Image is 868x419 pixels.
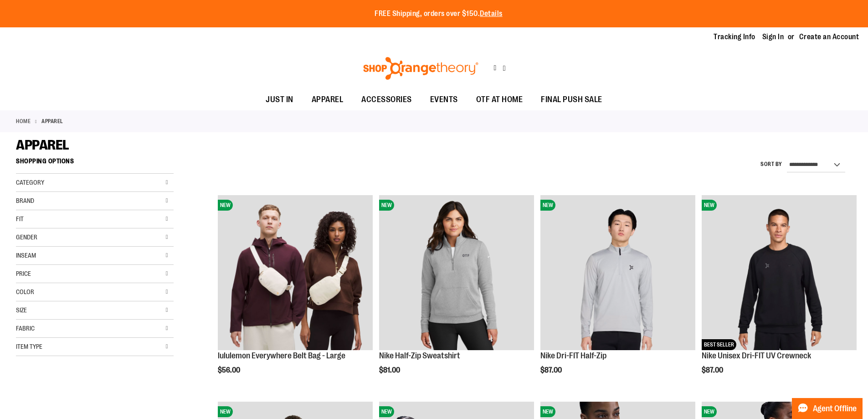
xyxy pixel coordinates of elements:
[16,252,36,259] span: Inseam
[792,398,863,419] button: Agent Offline
[218,406,233,417] span: NEW
[362,57,480,80] img: Shop Orangetheory
[16,228,174,247] div: Gender
[540,366,563,374] span: $87.00
[702,339,736,350] span: BEST SELLER
[702,406,717,417] span: NEW
[361,89,412,110] span: ACCESSORIES
[813,404,857,413] span: Agent Offline
[375,9,503,19] p: FREE Shipping, orders over $150.
[379,351,460,360] a: Nike Half-Zip Sweatshirt
[702,366,724,374] span: $87.00
[16,288,34,295] span: Color
[218,200,233,211] span: NEW
[16,137,69,153] span: APPAREL
[430,89,458,110] span: EVENTS
[467,89,532,110] a: OTF AT HOME
[540,195,695,352] a: Nike Dri-FIT Half-ZipNEW
[16,306,27,314] span: Size
[532,89,611,110] a: FINAL PUSH SALE
[540,195,695,350] img: Nike Dri-FIT Half-Zip
[421,89,467,110] a: EVENTS
[476,89,523,110] span: OTF AT HOME
[266,89,293,110] span: JUST IN
[16,265,174,283] div: Price
[16,117,31,125] a: Home
[760,160,782,168] label: Sort By
[16,325,35,332] span: Fabric
[480,10,503,18] a: Details
[541,89,602,110] span: FINAL PUSH SALE
[375,191,539,398] div: product
[16,301,174,320] div: Size
[714,32,755,42] a: Tracking Info
[379,366,401,374] span: $81.00
[540,200,555,211] span: NEW
[16,343,42,350] span: Item Type
[303,89,353,110] a: APPAREL
[799,32,859,42] a: Create an Account
[16,270,31,277] span: Price
[702,195,857,350] img: Nike Unisex Dri-FIT UV Crewneck
[352,89,421,110] a: ACCESSORIES
[16,174,174,192] div: Category
[16,215,24,222] span: Fit
[16,283,174,301] div: Color
[16,153,174,174] strong: Shopping Options
[41,117,63,125] strong: APPAREL
[218,366,241,374] span: $56.00
[379,200,394,211] span: NEW
[379,406,394,417] span: NEW
[379,195,534,352] a: Nike Half-Zip SweatshirtNEW
[218,351,345,360] a: lululemon Everywhere Belt Bag - Large
[540,406,555,417] span: NEW
[16,192,174,210] div: Brand
[540,351,606,360] a: Nike Dri-FIT Half-Zip
[16,197,34,204] span: Brand
[218,195,373,352] a: lululemon Everywhere Belt Bag - LargeNEW
[257,89,303,110] a: JUST IN
[379,195,534,350] img: Nike Half-Zip Sweatshirt
[213,191,377,398] div: product
[16,179,44,186] span: Category
[702,200,717,211] span: NEW
[312,89,344,110] span: APPAREL
[16,320,174,338] div: Fabric
[762,32,784,42] a: Sign In
[16,247,174,265] div: Inseam
[702,195,857,352] a: Nike Unisex Dri-FIT UV CrewneckNEWBEST SELLER
[16,210,174,228] div: Fit
[697,191,861,398] div: product
[16,338,174,356] div: Item Type
[16,233,37,241] span: Gender
[702,351,811,360] a: Nike Unisex Dri-FIT UV Crewneck
[218,195,373,350] img: lululemon Everywhere Belt Bag - Large
[536,191,700,398] div: product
